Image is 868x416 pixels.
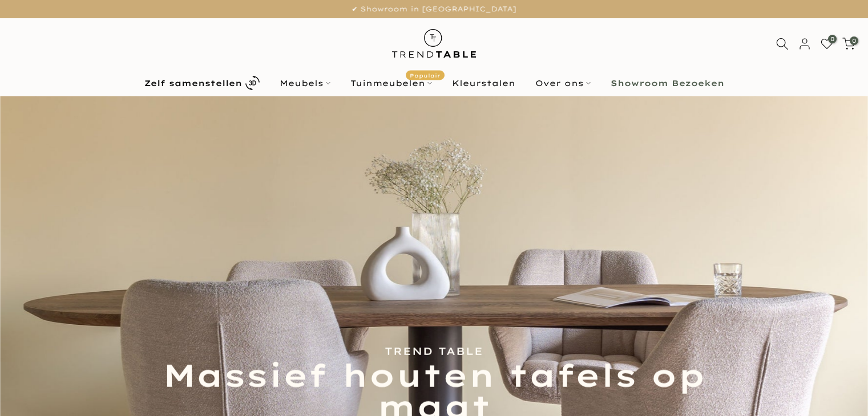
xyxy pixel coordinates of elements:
[406,70,445,80] span: Populair
[850,36,858,45] span: 0
[525,76,600,90] a: Over ons
[842,38,855,50] a: 0
[134,73,269,93] a: Zelf samenstellen
[828,35,837,43] span: 0
[821,38,833,50] a: 0
[340,76,442,90] a: TuinmeubelenPopulair
[600,76,734,90] a: Showroom Bezoeken
[1,358,58,415] iframe: toggle-frame
[384,18,484,69] img: trend-table
[14,3,854,15] p: ✔ Showroom in [GEOGRAPHIC_DATA]
[144,79,242,87] b: Zelf samenstellen
[442,76,525,90] a: Kleurstalen
[269,76,340,90] a: Meubels
[611,79,724,87] b: Showroom Bezoeken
